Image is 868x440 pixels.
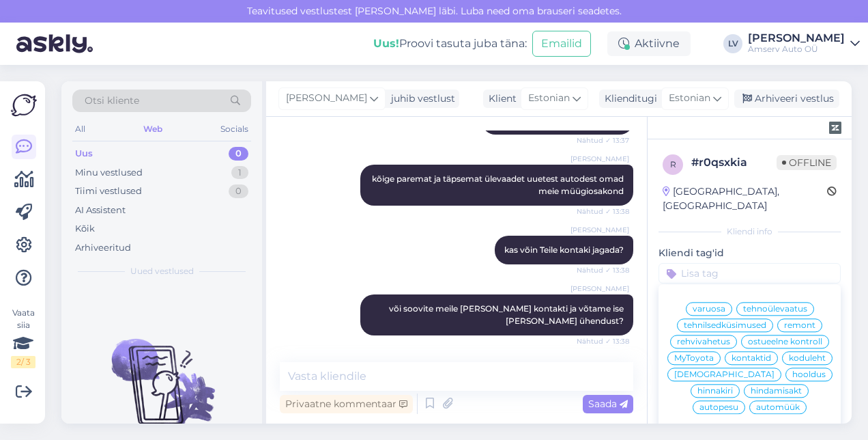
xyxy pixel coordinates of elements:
[693,305,725,313] span: varuosa
[130,265,194,277] span: Uued vestlused
[663,184,827,213] div: [GEOGRAPHIC_DATA], [GEOGRAPHIC_DATA]
[659,263,841,284] input: Lisa tag
[11,92,37,118] img: Askly Logo
[784,321,815,329] span: remont
[280,395,413,413] div: Privaatne kommentaar
[684,321,766,329] span: tehnilsedküsimused
[75,147,93,161] div: Uus
[75,222,95,236] div: Kõik
[748,338,822,346] span: ostueelne kontroll
[75,166,143,180] div: Minu vestlused
[748,44,845,55] div: Amserv Auto OÜ
[723,34,742,53] div: LV
[231,166,248,180] div: 1
[141,120,165,138] div: Web
[677,338,730,346] span: rehvivahetus
[829,122,841,134] img: zendesk
[674,370,775,379] span: [DEMOGRAPHIC_DATA]
[504,245,624,255] span: kas võin Teile kontaki jagada?
[286,91,367,106] span: [PERSON_NAME]
[659,246,841,260] p: Kliendi tag'id
[699,403,738,411] span: autopesu
[697,387,733,395] span: hinnakiri
[751,387,802,395] span: hindamisakt
[532,31,591,57] button: Emailid
[748,33,845,44] div: [PERSON_NAME]
[72,120,88,138] div: All
[588,398,628,410] span: Saada
[570,225,629,235] span: [PERSON_NAME]
[577,336,629,346] span: Nähtud ✓ 13:38
[792,370,826,379] span: hooldus
[789,354,826,362] span: koduleht
[483,92,517,106] div: Klient
[743,305,807,313] span: tehnoülevaatus
[229,184,248,198] div: 0
[777,155,837,170] span: Offline
[674,354,714,362] span: MyToyota
[75,204,126,217] div: AI Assistent
[85,94,139,108] span: Otsi kliente
[75,184,142,198] div: Tiimi vestlused
[229,147,248,161] div: 0
[577,206,629,217] span: Nähtud ✓ 13:38
[748,33,860,55] a: [PERSON_NAME]Amserv Auto OÜ
[373,37,399,50] b: Uus!
[218,120,251,138] div: Socials
[11,356,35,368] div: 2 / 3
[659,225,841,238] div: Kliendi info
[11,307,35,368] div: Vaata siia
[373,36,527,52] div: Proovi tasuta juba täna:
[734,90,839,108] div: Arhiveeri vestlus
[75,241,131,255] div: Arhiveeritud
[386,92,455,106] div: juhib vestlust
[577,135,629,146] span: Nähtud ✓ 13:37
[607,31,691,56] div: Aktiivne
[670,159,676,169] span: r
[570,154,629,164] span: [PERSON_NAME]
[732,354,771,362] span: kontaktid
[599,92,657,106] div: Klienditugi
[577,265,629,275] span: Nähtud ✓ 13:38
[372,174,626,196] span: kõige paremat ja täpsemat ülevaadet uuetest autodest omad meie müügiosakond
[528,91,570,106] span: Estonian
[669,91,710,106] span: Estonian
[756,403,800,411] span: automüük
[691,154,777,171] div: # r0qsxkia
[61,314,262,437] img: No chats
[389,303,626,326] span: või soovite meile [PERSON_NAME] kontakti ja võtame ise [PERSON_NAME] ühendust?
[570,284,629,294] span: [PERSON_NAME]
